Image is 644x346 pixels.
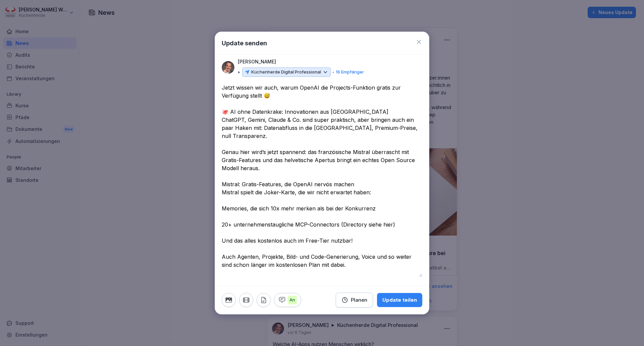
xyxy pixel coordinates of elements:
div: Update teilen [382,296,417,304]
h1: Update senden [222,39,267,48]
button: Planen [336,293,373,307]
img: blkuibim9ggwy8x0ihyxhg17.png [222,61,234,74]
p: An [288,296,297,304]
button: An [274,293,301,307]
button: Update teilen [377,293,422,307]
div: Planen [341,296,367,304]
p: [PERSON_NAME] [238,58,276,65]
p: Küchenherde Digital Professional [251,69,321,76]
p: 16 Empfänger [336,69,364,76]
